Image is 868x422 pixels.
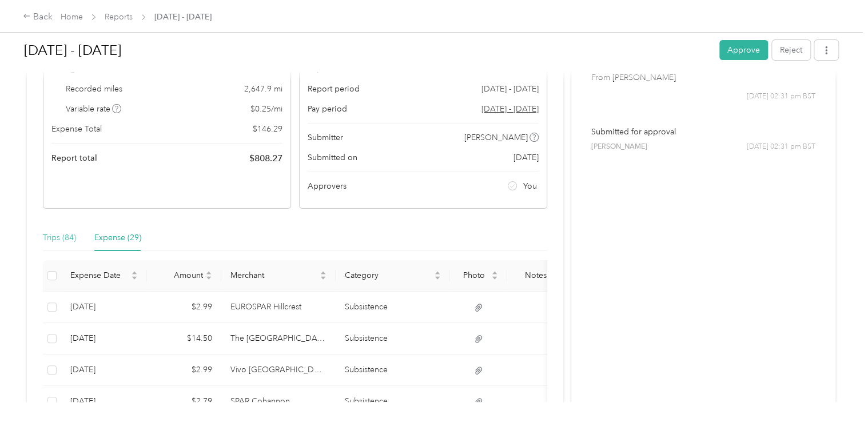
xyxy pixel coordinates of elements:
span: [DATE] 02:31 pm BST [747,91,815,102]
a: Reports [105,12,133,22]
span: caret-down [491,274,498,281]
a: Home [61,12,83,22]
div: Trips (84) [43,232,76,244]
span: [DATE] - [DATE] [154,11,212,23]
span: caret-up [205,269,212,276]
span: Expense Date [70,270,129,280]
span: Recorded miles [66,83,122,95]
td: Vivo Granville [221,355,336,386]
span: Variable rate [66,103,122,115]
td: 9-29-2025 [61,355,147,386]
h1: Sep 1 - 30, 2025 [24,37,711,64]
span: Submitter [308,132,343,144]
span: caret-up [434,269,441,276]
th: Merchant [221,260,336,292]
td: Subsistence [336,323,450,355]
td: $2.79 [147,386,221,417]
span: Merchant [230,270,317,280]
span: caret-down [205,274,212,281]
td: Subsistence [336,355,450,386]
button: Approve [719,40,768,60]
span: $ 146.29 [253,123,282,135]
span: Photo [459,270,489,280]
td: SPAR Cohannon [221,386,336,417]
td: Subsistence [336,386,450,417]
td: 9-30-2025 [61,323,147,355]
span: caret-up [131,269,138,276]
span: $ 0.25 / mi [250,103,282,115]
span: [PERSON_NAME] [591,142,647,152]
span: Category [345,270,432,280]
th: Photo [450,260,507,292]
span: [PERSON_NAME] [464,132,528,144]
div: Back [23,10,53,24]
span: 2,647.9 mi [244,83,282,95]
div: Expense (29) [94,232,141,244]
td: Subsistence [336,292,450,323]
span: caret-down [320,274,327,281]
span: Go to pay period [481,103,539,115]
span: Approvers [308,180,347,192]
span: caret-up [491,269,498,276]
td: 9-29-2025 [61,386,147,417]
span: Report total [51,152,97,164]
span: caret-down [434,274,441,281]
span: caret-up [320,269,327,276]
th: Category [336,260,450,292]
td: The Lodge Hotel [221,323,336,355]
iframe: Everlance-gr Chat Button Frame [804,358,868,422]
span: Expense Total [51,123,102,135]
span: You [523,180,537,192]
span: [DATE] [513,152,539,164]
span: $ 808.27 [249,152,282,165]
span: [DATE] - [DATE] [481,83,539,95]
span: Report period [308,83,360,95]
td: $2.99 [147,292,221,323]
th: Expense Date [61,260,147,292]
td: EUROSPAR Hillcrest [221,292,336,323]
button: Reject [772,40,810,60]
td: $2.99 [147,355,221,386]
span: Submitted on [308,152,357,164]
span: [DATE] 02:31 pm BST [747,142,815,152]
td: 9-30-2025 [61,292,147,323]
th: Notes [507,260,564,292]
span: caret-down [131,274,138,281]
td: $14.50 [147,323,221,355]
span: Pay period [308,103,347,115]
p: Submitted for approval [591,126,815,138]
th: Amount [147,260,221,292]
span: Amount [156,270,203,280]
